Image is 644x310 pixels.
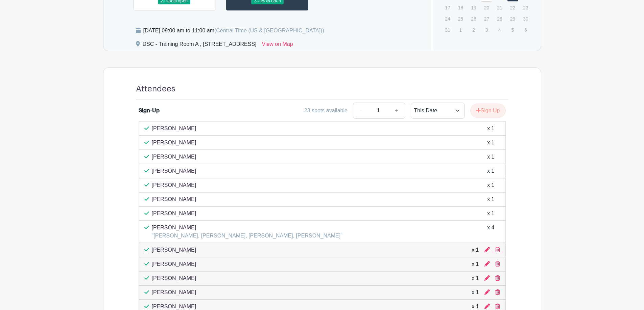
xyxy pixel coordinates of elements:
[472,260,479,268] div: x 1
[442,13,453,24] p: 24
[487,224,494,240] div: x 4
[487,153,494,161] div: x 1
[470,104,506,118] button: Sign Up
[152,274,196,282] p: [PERSON_NAME]
[494,25,505,35] p: 4
[152,195,196,203] p: [PERSON_NAME]
[481,2,492,13] p: 20
[472,246,479,254] div: x 1
[487,195,494,203] div: x 1
[487,124,494,133] div: x 1
[152,260,196,268] p: [PERSON_NAME]
[152,153,196,161] p: [PERSON_NAME]
[143,27,324,35] div: [DATE] 09:00 am to 11:00 am
[455,13,466,24] p: 25
[455,2,466,13] p: 18
[152,209,196,218] p: [PERSON_NAME]
[152,124,196,133] p: [PERSON_NAME]
[139,107,160,115] div: Sign-Up
[442,2,453,13] p: 17
[468,2,479,13] p: 19
[494,13,505,24] p: 28
[487,167,494,175] div: x 1
[468,13,479,24] p: 26
[507,13,518,24] p: 29
[214,28,324,33] span: (Central Time (US & [GEOGRAPHIC_DATA]))
[152,167,196,175] p: [PERSON_NAME]
[442,25,453,35] p: 31
[152,288,196,297] p: [PERSON_NAME]
[468,25,479,35] p: 2
[481,25,492,35] p: 3
[507,25,518,35] p: 5
[152,181,196,189] p: [PERSON_NAME]
[143,40,257,51] div: DSC - Training Room A , [STREET_ADDRESS]
[487,139,494,147] div: x 1
[487,181,494,189] div: x 1
[507,2,518,13] p: 22
[487,209,494,218] div: x 1
[520,13,531,24] p: 30
[152,246,196,254] p: [PERSON_NAME]
[520,25,531,35] p: 6
[472,274,479,282] div: x 1
[152,139,196,147] p: [PERSON_NAME]
[152,232,342,240] p: "[PERSON_NAME], [PERSON_NAME], [PERSON_NAME], [PERSON_NAME]"
[481,13,492,24] p: 27
[152,224,342,232] p: [PERSON_NAME]
[455,25,466,35] p: 1
[304,107,348,115] div: 23 spots available
[520,2,531,13] p: 23
[353,103,368,119] a: -
[262,40,293,51] a: View on Map
[388,103,405,119] a: +
[494,2,505,13] p: 21
[136,84,175,94] h4: Attendees
[472,288,479,297] div: x 1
